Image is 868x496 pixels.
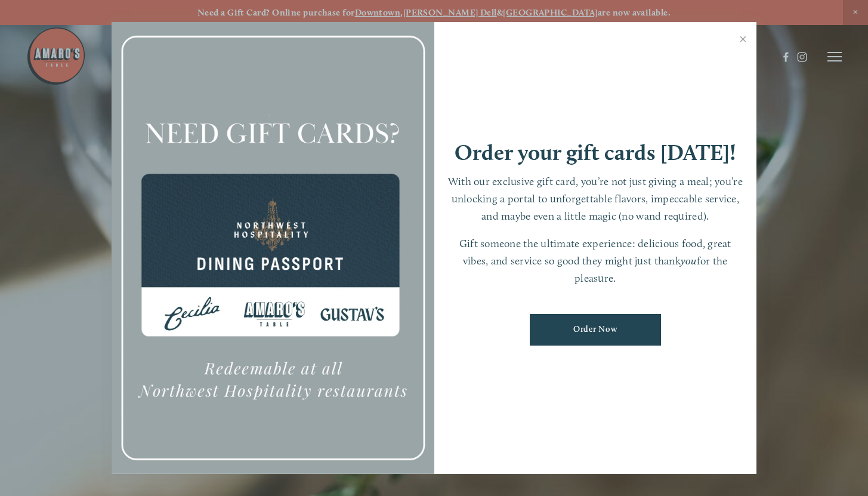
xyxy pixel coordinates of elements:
[530,314,661,346] a: Order Now
[731,24,755,57] a: Close
[681,254,697,267] em: you
[446,173,745,224] p: With our exclusive gift card, you’re not just giving a meal; you’re unlocking a portal to unforge...
[455,141,736,164] h1: Order your gift cards [DATE]!
[446,235,745,286] p: Gift someone the ultimate experience: delicious food, great vibes, and service so good they might...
